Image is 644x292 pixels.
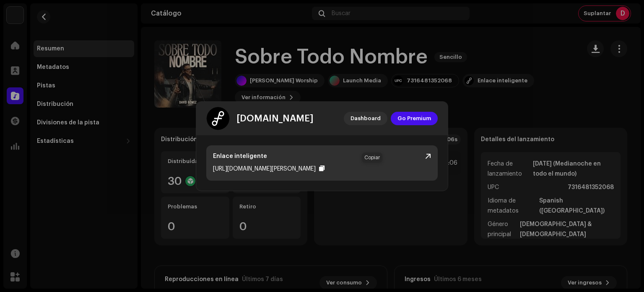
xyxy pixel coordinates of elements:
[213,152,267,160] div: Enlace inteligente
[351,110,381,127] span: Dashboard
[344,112,387,125] button: Dashboard
[213,164,316,174] div: [URL][DOMAIN_NAME][PERSON_NAME]
[391,112,438,125] button: Go Premium
[397,110,431,127] span: Go Premium
[236,113,313,124] div: [DOMAIN_NAME]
